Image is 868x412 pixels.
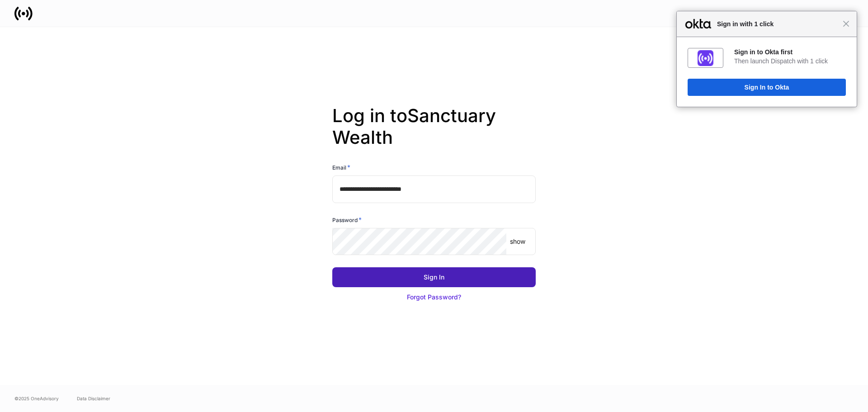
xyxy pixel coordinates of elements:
[332,105,536,163] h2: Log in to Sanctuary Wealth
[734,57,846,65] div: Then launch Dispatch with 1 click
[77,395,110,402] a: Data Disclaimer
[332,215,362,224] h6: Password
[688,79,846,96] button: Sign In to Okta
[843,20,849,27] span: Close
[734,48,846,56] div: Sign in to Okta first
[332,163,350,172] h6: Email
[712,19,843,29] span: Sign in with 1 click
[407,293,461,302] div: Forgot Password?
[424,273,444,282] div: Sign In
[332,287,536,307] button: Forgot Password?
[14,395,59,402] span: © 2025 OneAdvisory
[332,267,536,287] button: Sign In
[510,237,525,246] p: show
[698,50,713,66] img: fs018ep249ihOdyJk358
